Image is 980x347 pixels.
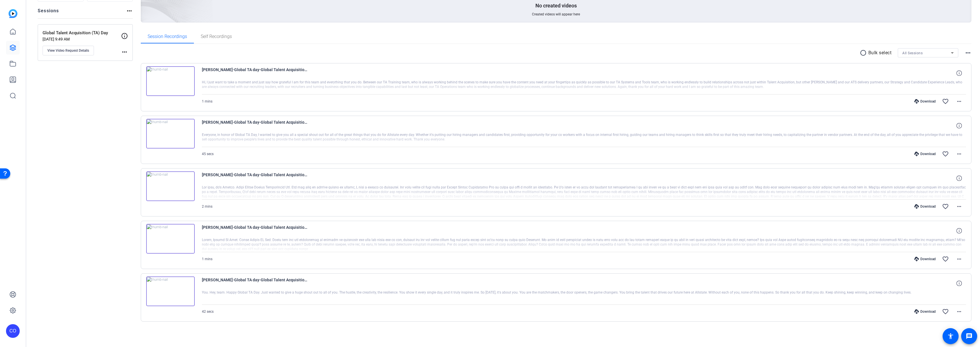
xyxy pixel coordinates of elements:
[202,276,308,290] span: [PERSON_NAME]-Global TA day-Global Talent Acquisition -TA- Day-1755195071440-webcam
[43,37,121,41] p: [DATE] 9:49 AM
[146,224,195,254] img: thumb-nail
[201,34,232,39] span: Self Recordings
[202,204,212,208] span: 2 mins
[947,333,954,340] mat-icon: accessibility
[43,46,94,55] button: View Video Request Details
[202,66,308,80] span: [PERSON_NAME]-Global TA day-Global Talent Acquisition -TA- Day-1755527903426-webcam
[911,257,939,261] div: Download
[911,99,939,104] div: Download
[532,12,580,17] span: Created videos will appear here
[868,49,892,56] p: Bulk select
[202,224,308,238] span: [PERSON_NAME]-Global TA day-Global Talent Acquisition -TA- Day-1755277000971-webcam
[43,30,121,36] p: Global Talent Acquisition (TA) Day
[47,48,89,53] span: View Video Request Details
[942,308,949,315] mat-icon: favorite_border
[202,257,212,261] span: 1 mins
[535,2,577,9] p: No created videos
[965,49,971,56] mat-icon: more_horiz
[38,7,59,18] h2: Sessions
[911,152,939,156] div: Download
[956,151,963,157] mat-icon: more_horiz
[942,256,949,262] mat-icon: favorite_border
[146,119,195,149] img: thumb-nail
[942,203,949,210] mat-icon: favorite_border
[902,51,923,55] span: All Sessions
[146,66,195,96] img: thumb-nail
[942,98,949,105] mat-icon: favorite_border
[860,49,868,56] mat-icon: radio_button_unchecked
[126,7,133,14] mat-icon: more_horiz
[202,152,214,156] span: 45 secs
[911,309,939,314] div: Download
[148,34,187,39] span: Session Recordings
[956,98,963,105] mat-icon: more_horiz
[202,99,212,103] span: 1 mins
[9,9,17,18] img: blue-gradient.svg
[956,256,963,262] mat-icon: more_horiz
[202,310,214,314] span: 42 secs
[146,171,195,201] img: thumb-nail
[942,151,949,157] mat-icon: favorite_border
[146,276,195,306] img: thumb-nail
[911,204,939,209] div: Download
[956,308,963,315] mat-icon: more_horiz
[121,49,128,55] mat-icon: more_horiz
[6,324,20,338] div: CO
[956,203,963,210] mat-icon: more_horiz
[202,119,308,133] span: [PERSON_NAME]-Global TA day-Global Talent Acquisition -TA- Day-1755523653914-webcam
[966,333,973,340] mat-icon: message
[202,171,308,185] span: [PERSON_NAME]-Global TA day-Global Talent Acquisition -TA- Day-1755296864120-webcam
